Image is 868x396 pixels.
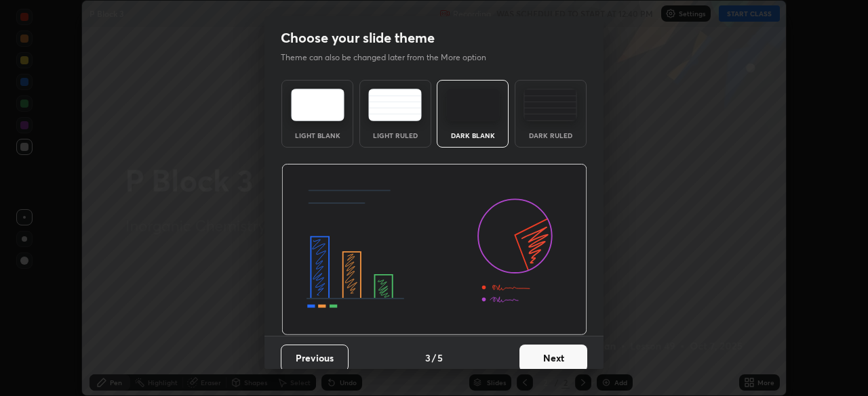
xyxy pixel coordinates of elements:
div: Light Ruled [368,132,422,139]
img: lightTheme.e5ed3b09.svg [291,89,344,121]
div: Light Blank [290,132,344,139]
button: Next [519,345,587,372]
img: darkThemeBanner.d06ce4a2.svg [281,164,587,336]
img: lightRuledTheme.5fabf969.svg [368,89,422,121]
h4: / [432,351,436,365]
button: Previous [281,345,349,372]
h4: 3 [425,351,431,365]
div: Dark Ruled [524,132,578,139]
img: darkTheme.f0cc69e5.svg [446,89,500,121]
img: darkRuledTheme.de295e13.svg [524,89,577,121]
div: Dark Blank [446,132,500,139]
h2: Choose your slide theme [281,29,435,47]
h4: 5 [437,351,443,365]
p: Theme can also be changed later from the More option [281,51,500,64]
